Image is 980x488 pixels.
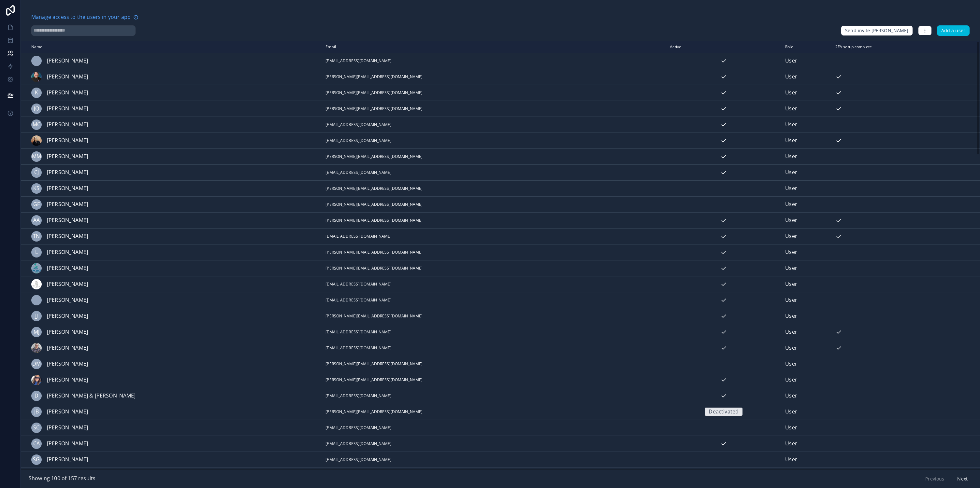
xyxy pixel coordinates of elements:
[322,196,666,212] td: [PERSON_NAME][EMAIL_ADDRESS][DOMAIN_NAME]
[47,89,88,97] span: [PERSON_NAME]
[785,376,797,384] span: User
[322,164,666,180] td: [EMAIL_ADDRESS][DOMAIN_NAME]
[33,439,40,448] span: CA
[33,200,40,209] span: GF
[35,392,38,400] span: D
[322,420,666,436] td: [EMAIL_ADDRESS][DOMAIN_NAME]
[785,392,797,400] span: User
[47,392,136,400] span: [PERSON_NAME] & [PERSON_NAME]
[322,436,666,452] td: [EMAIL_ADDRESS][DOMAIN_NAME]
[47,73,88,81] span: [PERSON_NAME]
[34,105,39,113] span: JQ
[322,260,666,276] td: [PERSON_NAME][EMAIL_ADDRESS][DOMAIN_NAME]
[32,360,41,368] span: DM
[785,424,797,432] span: User
[47,136,88,145] span: [PERSON_NAME]
[47,168,88,177] span: [PERSON_NAME]
[47,424,88,432] span: [PERSON_NAME]
[47,264,88,272] span: [PERSON_NAME]
[322,53,666,69] td: [EMAIL_ADDRESS][DOMAIN_NAME]
[785,264,797,272] span: User
[35,89,38,97] span: K
[33,184,39,193] span: KS
[33,424,39,432] span: SC
[35,248,38,257] span: L
[34,168,39,177] span: CJ
[47,216,88,225] span: [PERSON_NAME]
[322,212,666,228] td: [PERSON_NAME][EMAIL_ADDRESS][DOMAIN_NAME]
[322,41,666,53] th: Email
[322,467,666,483] td: [EMAIL_ADDRESS][DOMAIN_NAME]
[47,152,88,161] span: [PERSON_NAME]
[831,41,944,53] th: 2FA setup complete
[34,328,39,336] span: MJ
[47,439,88,448] span: [PERSON_NAME]
[785,136,797,145] span: User
[785,216,797,225] span: User
[785,408,797,416] span: User
[47,296,88,304] span: [PERSON_NAME]
[47,455,88,464] span: [PERSON_NAME]
[322,340,666,356] td: [EMAIL_ADDRESS][DOMAIN_NAME]
[322,180,666,196] td: [PERSON_NAME][EMAIL_ADDRESS][DOMAIN_NAME]
[47,376,88,384] span: [PERSON_NAME]
[785,184,797,193] span: User
[33,455,40,464] span: SG
[31,13,138,21] a: Manage access to the users in your app
[47,184,88,193] span: [PERSON_NAME]
[47,248,88,257] span: [PERSON_NAME]
[33,120,40,129] span: MC
[47,408,88,416] span: [PERSON_NAME]
[32,152,41,161] span: MM
[29,474,95,483] span: Showing 100 of 157 results
[785,232,797,241] span: User
[785,57,797,65] span: User
[21,41,322,53] th: Name
[841,25,913,36] button: Send invite [PERSON_NAME]
[322,308,666,324] td: [PERSON_NAME][EMAIL_ADDRESS][DOMAIN_NAME]
[322,324,666,340] td: [EMAIL_ADDRESS][DOMAIN_NAME]
[953,473,972,484] button: Next
[937,25,970,36] button: Add a user
[47,105,88,113] span: [PERSON_NAME]
[785,120,797,129] span: User
[785,360,797,368] span: User
[47,280,88,288] span: [PERSON_NAME]
[21,41,980,469] div: scrollable content
[322,101,666,117] td: [PERSON_NAME][EMAIL_ADDRESS][DOMAIN_NAME]
[785,439,797,448] span: User
[785,312,797,320] span: User
[785,455,797,464] span: User
[47,360,88,368] span: [PERSON_NAME]
[322,292,666,308] td: [EMAIL_ADDRESS][DOMAIN_NAME]
[322,356,666,372] td: [PERSON_NAME][EMAIL_ADDRESS][DOMAIN_NAME]
[33,216,40,225] span: AA
[781,41,831,53] th: Role
[322,85,666,101] td: [PERSON_NAME][EMAIL_ADDRESS][DOMAIN_NAME]
[47,312,88,320] span: [PERSON_NAME]
[322,244,666,260] td: [PERSON_NAME][EMAIL_ADDRESS][DOMAIN_NAME]
[322,117,666,132] td: [EMAIL_ADDRESS][DOMAIN_NAME]
[322,69,666,85] td: [PERSON_NAME][EMAIL_ADDRESS][DOMAIN_NAME]
[785,280,797,288] span: User
[322,452,666,467] td: [EMAIL_ADDRESS][DOMAIN_NAME]
[322,372,666,388] td: [PERSON_NAME][EMAIL_ADDRESS][DOMAIN_NAME]
[785,296,797,304] span: User
[322,404,666,420] td: [PERSON_NAME][EMAIL_ADDRESS][DOMAIN_NAME]
[322,132,666,148] td: [EMAIL_ADDRESS][DOMAIN_NAME]
[709,408,739,416] div: Deactivated
[785,73,797,81] span: User
[47,344,88,352] span: [PERSON_NAME]
[785,152,797,161] span: User
[785,344,797,352] span: User
[47,232,88,241] span: [PERSON_NAME]
[666,41,781,53] th: Active
[785,248,797,257] span: User
[785,200,797,209] span: User
[31,13,131,21] span: Manage access to the users in your app
[47,120,88,129] span: [PERSON_NAME]
[322,148,666,164] td: [PERSON_NAME][EMAIL_ADDRESS][DOMAIN_NAME]
[785,328,797,336] span: User
[47,57,88,65] span: [PERSON_NAME]
[322,228,666,244] td: [EMAIL_ADDRESS][DOMAIN_NAME]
